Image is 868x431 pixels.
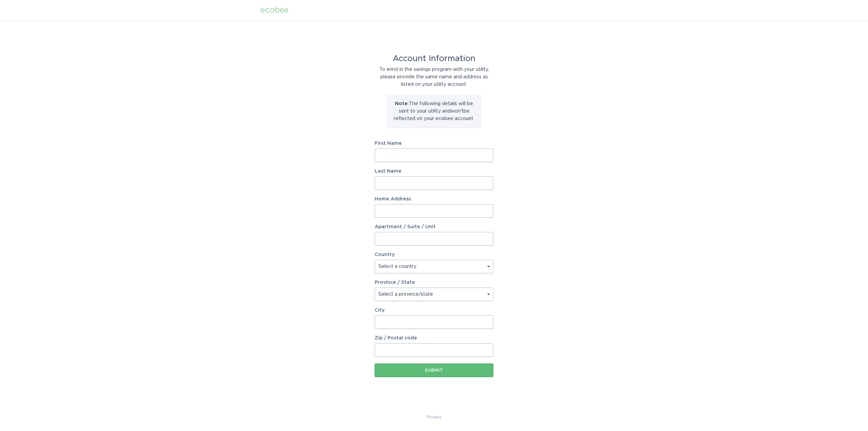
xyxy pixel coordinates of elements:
div: To enrol in the savings program with your utility, please provide the same name and address as li... [375,66,493,88]
label: Zip / Postal code [375,336,493,340]
label: City [375,308,493,313]
div: Submit [378,368,490,372]
strong: Note: [395,101,409,106]
div: ecobee [260,6,289,14]
button: Submit [375,364,493,377]
label: Last Name [375,169,493,174]
div: Account Information [375,55,493,62]
p: The following details will be sent to your utility and won't be reflected on your ecobee account. [392,100,476,122]
label: Apartment / Suite / Unit [375,224,493,229]
label: Country [375,252,395,257]
label: Home Address [375,197,493,201]
label: First Name [375,141,493,146]
a: Privacy Policy & Terms of Use [427,413,441,421]
label: Province / State [375,280,415,285]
